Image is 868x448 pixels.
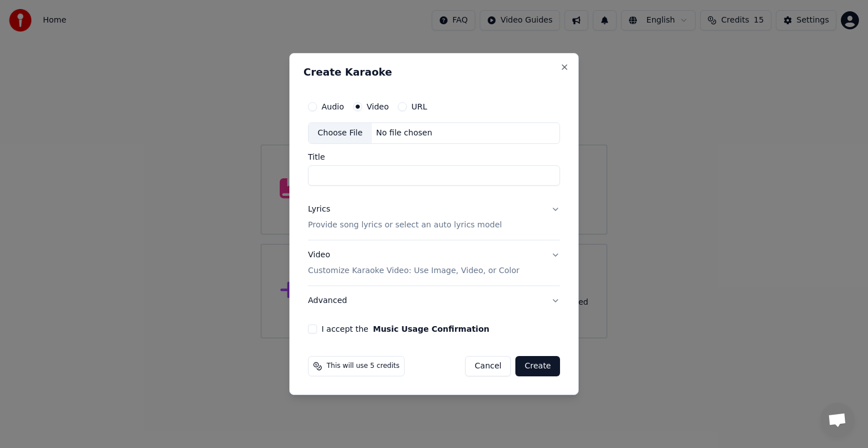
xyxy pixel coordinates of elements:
[308,153,560,161] label: Title
[465,356,511,376] button: Cancel
[411,103,427,111] label: URL
[372,128,437,139] div: No file chosen
[309,123,372,143] div: Choose File
[308,204,330,215] div: Lyrics
[308,265,519,276] p: Customize Karaoke Video: Use Image, Video, or Color
[327,362,400,371] span: This will use 5 credits
[373,325,489,333] button: I accept the
[322,103,344,111] label: Audio
[308,240,560,286] button: VideoCustomize Karaoke Video: Use Image, Video, or Color
[308,249,519,276] div: Video
[322,325,489,333] label: I accept the
[367,103,389,111] label: Video
[308,286,560,315] button: Advanced
[303,67,565,77] h2: Create Karaoke
[308,219,502,231] p: Provide song lyrics or select an auto lyrics model
[308,195,560,240] button: LyricsProvide song lyrics or select an auto lyrics model
[515,356,560,376] button: Create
